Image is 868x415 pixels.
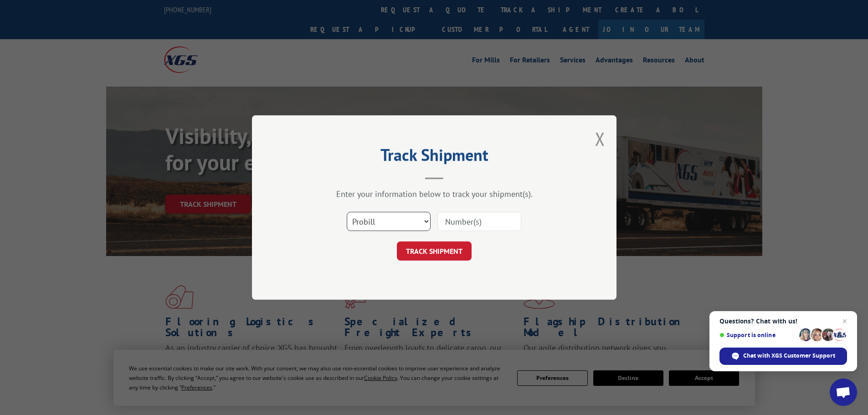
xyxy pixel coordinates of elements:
[298,149,571,166] h2: Track Shipment
[298,189,571,199] div: Enter your information below to track your shipment(s).
[595,127,605,151] button: Close modal
[743,352,835,360] span: Chat with XGS Customer Support
[830,379,857,406] div: Open chat
[437,212,521,231] input: Number(s)
[839,316,850,327] span: Close chat
[397,241,472,261] button: TRACK SHIPMENT
[719,348,847,365] div: Chat with XGS Customer Support
[719,318,847,325] span: Questions? Chat with us!
[719,332,796,338] span: Support is online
